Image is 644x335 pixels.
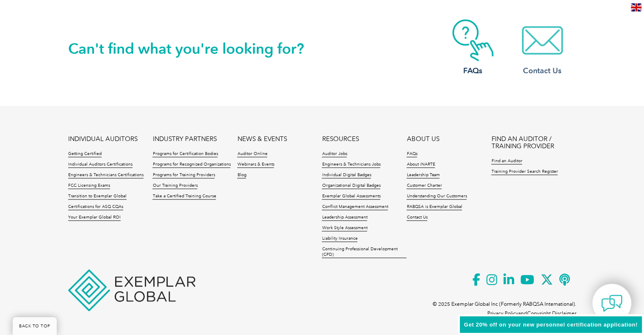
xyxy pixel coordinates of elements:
a: Leadership Assessment [322,215,367,221]
a: Continuing Professional Development (CPD) [322,246,406,258]
a: INDIVIDUAL AUDITORS [68,136,138,143]
a: BACK TO TOP [13,317,57,335]
a: Individual Digital Badges [322,172,371,178]
a: Individual Auditors Certifications [68,162,133,168]
h2: Can't find what you're looking for? [68,42,322,55]
a: About iNARTE [406,162,435,168]
a: Exemplar Global Assessments [322,194,380,199]
a: INDUSTRY PARTNERS [152,136,216,143]
a: Conflict Management Assessment [322,204,388,210]
a: RESOURCES [322,136,359,143]
a: Auditor Jobs [322,151,347,157]
a: Find an Auditor [491,158,522,164]
a: Training Provider Search Register [491,169,558,175]
a: Copyright Disclaimer [527,310,576,316]
a: Contact Us [406,215,427,221]
a: Engineers & Technicians Certifications [68,172,144,178]
span: Get 20% off on your new personnel certification application! [464,321,638,328]
p: and [487,309,576,318]
a: Our Training Providers [152,183,197,189]
img: Exemplar Global [68,269,195,311]
a: Programs for Certification Bodies [152,151,218,157]
a: RABQSA is Exemplar Global [406,204,462,210]
a: Leadership Team [406,172,439,178]
a: Transition to Exemplar Global [68,194,127,199]
img: contact-email.webp [509,19,576,61]
a: Programs for Recognized Organizations [152,162,230,168]
img: contact-faq.webp [439,19,507,61]
a: Understanding Our Customers [406,194,467,199]
a: Liability Insurance [322,236,357,242]
a: Organizational Digital Badges [322,183,380,189]
a: Your Exemplar Global ROI [68,215,121,221]
h3: Contact Us [509,66,576,76]
a: FAQs [406,151,417,157]
a: Engineers & Technicians Jobs [322,162,380,168]
a: Auditor Online [237,151,267,157]
a: Work Style Assessment [322,225,367,231]
a: Blog [237,172,246,178]
h3: FAQs [439,66,507,76]
a: FAQs [439,19,507,76]
a: Customer Charter [406,183,442,189]
a: Getting Certified [68,151,102,157]
a: Contact Us [509,19,576,76]
img: en [631,3,641,11]
a: Programs for Training Providers [152,172,215,178]
a: Take a Certified Training Course [152,194,216,199]
a: Webinars & Events [237,162,274,168]
a: Privacy Policy [487,310,518,316]
a: FCC Licensing Exams [68,183,110,189]
p: © 2025 Exemplar Global Inc (Formerly RABQSA International). [433,299,576,309]
a: ABOUT US [406,136,439,143]
img: contact-chat.png [601,293,622,314]
a: NEWS & EVENTS [237,136,287,143]
a: Certifications for ASQ CQAs [68,204,123,210]
a: FIND AN AUDITOR / TRAINING PROVIDER [491,136,576,150]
